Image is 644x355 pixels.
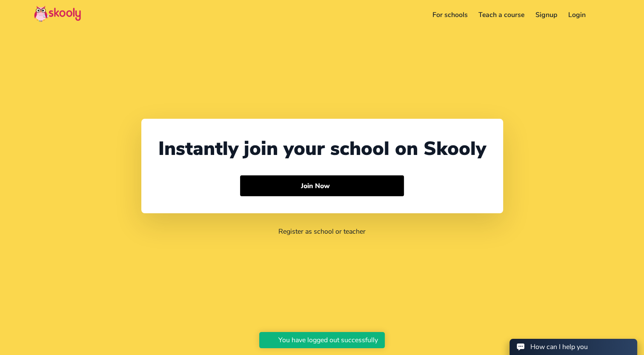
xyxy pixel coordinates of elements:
[530,8,563,22] a: Signup
[473,8,530,22] a: Teach a course
[158,136,486,162] div: Instantly join your school on Skooly
[240,175,404,197] button: Join Nowarrow forward outline
[427,8,473,22] a: For schools
[278,335,378,345] div: You have logged out successfully
[266,336,275,345] ion-icon: checkmark circle
[334,181,343,190] ion-icon: arrow forward outline
[34,6,81,22] img: Skooly
[598,8,610,22] button: menu outline
[278,227,366,236] a: Register as school or teacher
[563,8,591,22] a: Login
